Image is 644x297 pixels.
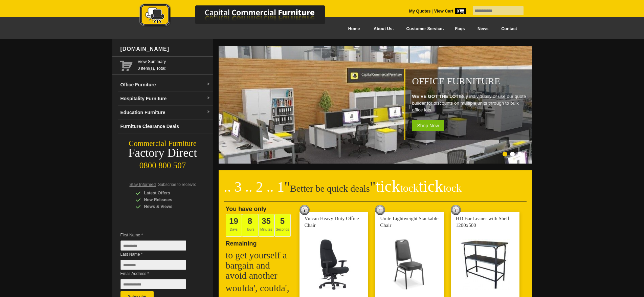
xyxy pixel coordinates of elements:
img: tick tock deal clock [451,205,461,215]
span: 8 [248,216,252,226]
img: dropdown [206,110,210,114]
span: Days [226,214,242,237]
a: News [471,21,495,37]
h2: woulda', coulda', [226,283,293,293]
a: View Summary [138,58,210,65]
h2: to get yourself a bargain and avoid another [226,250,293,281]
a: Hospitality Furnituredropdown [118,92,213,106]
a: Office Furnituredropdown [118,78,213,92]
span: Shop Now [412,120,444,131]
span: Hours [242,214,258,237]
span: Last Name * [120,251,196,258]
span: 0 item(s), Total: [138,58,210,71]
img: tick tock deal clock [375,205,385,215]
span: Remaining [226,237,257,247]
div: Factory Direct [112,148,213,158]
a: About Us [366,21,399,37]
span: " [370,179,462,195]
div: New Releases [136,196,200,203]
img: Office Furniture [219,46,533,164]
a: Furniture Clearance Deals [118,120,213,133]
span: tick tick [376,177,462,195]
span: 19 [229,216,238,226]
a: View Cart0 [433,9,466,14]
span: Email Address * [120,270,196,277]
img: dropdown [206,96,210,100]
li: Page dot 1 [503,152,507,156]
span: Minutes [258,214,274,237]
span: Stay Informed [130,182,156,187]
input: Email Address * [120,279,186,289]
a: Education Furnituredropdown [118,106,213,120]
a: Contact [495,21,523,37]
div: [DOMAIN_NAME] [118,39,213,59]
img: Capital Commercial Furniture Logo [121,3,358,28]
div: Commercial Furniture [112,139,213,148]
img: tick tock deal clock [299,205,310,215]
a: Office Furniture WE'VE GOT THE LOT!Buy individually or use our quote builder for discounts on mul... [219,160,533,165]
input: Last Name * [120,260,186,270]
span: .. 3 .. 2 .. 1 [224,179,285,195]
div: News & Views [136,203,200,210]
strong: View Cart [434,9,466,14]
span: 0 [455,8,466,14]
img: dropdown [206,82,210,86]
a: My Quotes [409,9,431,14]
span: 35 [262,216,271,226]
span: You have only [226,206,267,212]
span: Seconds [274,214,291,237]
p: Buy individually or use our quote builder for discounts on multiple units through to bulk office ... [412,93,529,113]
span: Subscribe to receive: [158,182,196,187]
a: Capital Commercial Furniture Logo [121,3,358,30]
span: " [284,179,290,195]
li: Page dot 3 [517,152,522,156]
span: tock [443,182,462,194]
a: Customer Service [399,21,448,37]
strong: WE'VE GOT THE LOT! [412,94,460,99]
div: 0800 800 507 [112,157,213,170]
li: Page dot 2 [510,152,515,156]
h2: Better be quick deals [224,181,527,201]
span: First Name * [120,232,196,238]
span: tock [400,182,419,194]
input: First Name * [120,240,186,251]
div: Latest Offers [136,190,200,196]
a: Faqs [449,21,471,37]
span: 5 [280,216,285,226]
h1: Office Furniture [412,76,529,86]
